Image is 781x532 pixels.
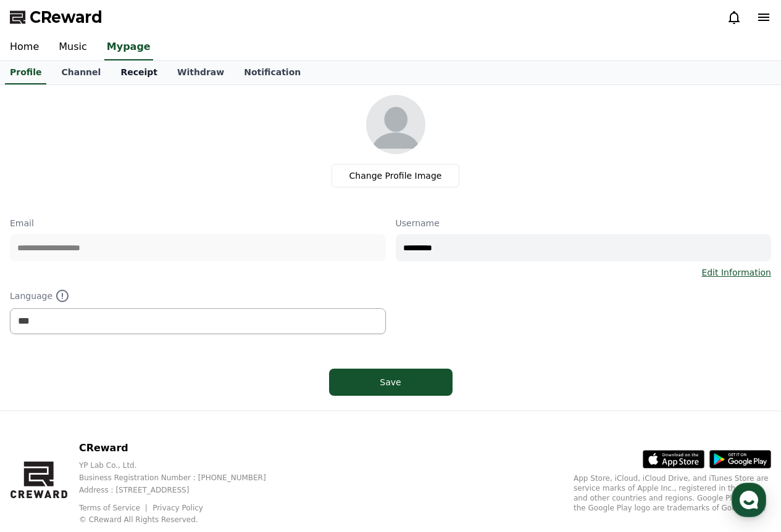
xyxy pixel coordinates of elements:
p: Email [10,217,386,229]
p: CReward [79,441,286,456]
div: Save [354,376,428,388]
a: CReward [10,7,102,27]
a: Withdraw [167,61,234,84]
label: Change Profile Image [332,164,460,187]
p: Business Registration Number : [PHONE_NUMBER] [79,473,286,483]
a: Settings [159,391,237,422]
p: YP Lab Co., Ltd. [79,460,286,470]
img: profile_image [366,95,425,154]
p: Username [396,217,772,229]
span: Settings [183,409,213,419]
a: Edit Information [701,266,771,279]
span: CReward [30,7,102,27]
p: Language [10,289,386,303]
span: Messages [102,410,139,420]
a: Notification [234,61,311,84]
a: Home [4,391,81,422]
a: Profile [5,61,46,84]
p: © CReward All Rights Reserved. [79,515,286,525]
button: Save [329,369,453,396]
span: Home [31,409,53,419]
a: Terms of Service [79,504,149,512]
a: Channel [51,61,111,84]
p: App Store, iCloud, iCloud Drive, and iTunes Store are service marks of Apple Inc., registered in ... [574,473,771,513]
a: Mypage [104,35,153,60]
a: Privacy Policy [152,504,203,512]
a: Music [49,35,97,60]
a: Receipt [111,61,167,84]
p: Address : [STREET_ADDRESS] [79,485,286,495]
a: Messages [81,391,159,422]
